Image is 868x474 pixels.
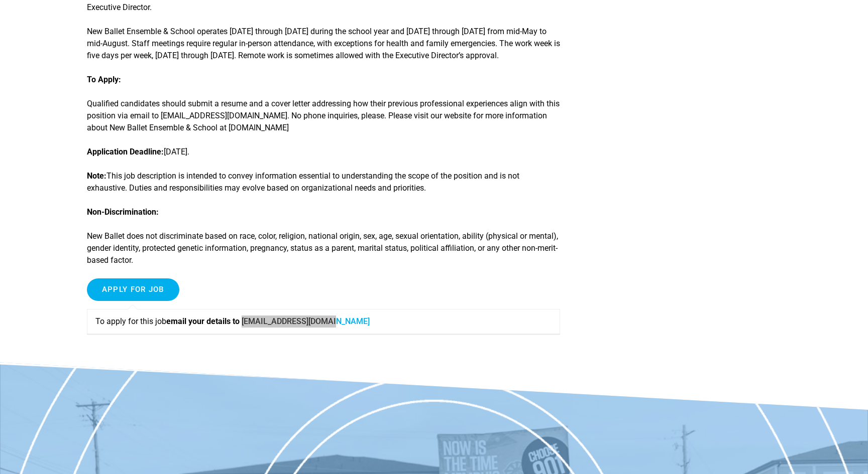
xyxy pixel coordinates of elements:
[166,317,240,326] strong: email your details to
[87,170,561,194] p: This job description is intended to convey information essential to understanding the scope of th...
[87,207,159,217] strong: Non-Discrimination:
[87,146,561,158] p: [DATE].
[95,315,552,328] p: To apply for this job
[242,317,370,326] a: [EMAIL_ADDRESS][DOMAIN_NAME]
[87,171,106,181] strong: Note:
[87,147,164,156] strong: Application Deadline:
[87,26,561,62] p: New Ballet Ensemble & School operates [DATE] through [DATE] during the school year and [DATE] thr...
[87,230,561,266] p: New Ballet does not discriminate based on race, color, religion, national origin, sex, age, sexua...
[87,278,179,301] input: Apply for job
[87,98,561,134] p: Qualified candidates should submit a resume and a cover letter addressing how their previous prof...
[87,75,121,84] strong: To Apply:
